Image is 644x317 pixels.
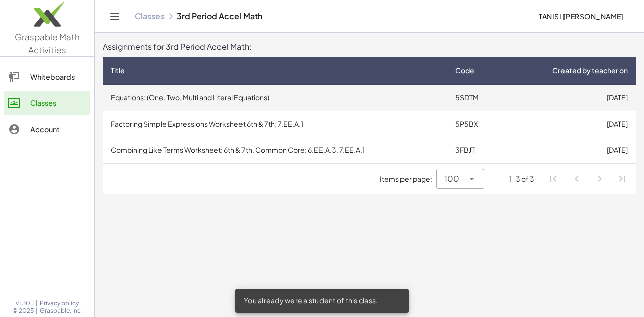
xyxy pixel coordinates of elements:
td: 5SDTM [447,85,506,111]
a: Whiteboards [4,65,90,89]
div: Classes [30,97,86,109]
a: Classes [4,91,90,115]
td: Factoring Simple Expressions Worksheet 6th & 7th; 7.EE.A.1 [103,111,447,137]
span: Code [455,65,474,76]
td: [DATE] [506,111,636,137]
nav: Pagination Navigation [542,168,634,191]
a: Privacy policy [40,299,83,307]
span: 100 [444,173,459,185]
a: Account [4,117,90,141]
span: Tanisi [PERSON_NAME] [539,12,624,21]
td: [DATE] [506,137,636,163]
button: Toggle navigation [107,8,123,24]
div: 1-3 of 3 [509,174,534,184]
span: Title [111,65,125,76]
td: [DATE] [506,85,636,111]
td: 5P5BX [447,111,506,137]
span: v1.30.1 [16,299,34,307]
button: Tanisi [PERSON_NAME] [531,7,632,25]
span: Graspable Math Activities [15,31,80,55]
span: | [36,307,38,315]
span: Items per page: [380,174,436,184]
div: Assignments for 3rd Period Accel Math: [103,41,636,53]
div: You already were a student of this class. [235,289,409,313]
span: Created by teacher on [552,65,628,76]
a: Classes [135,11,165,21]
div: Account [30,123,86,135]
td: Combining Like Terms Worksheet: 6th & 7th. Common Core: 6.EE.A.3, 7.EE.A.1 [103,137,447,163]
div: Whiteboards [30,71,86,83]
span: | [36,299,38,307]
span: © 2025 [12,307,34,315]
td: Equations: (One, Two, Multi and Literal Equations) [103,85,447,111]
td: 3FBJT [447,137,506,163]
span: Graspable, Inc. [40,307,83,315]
